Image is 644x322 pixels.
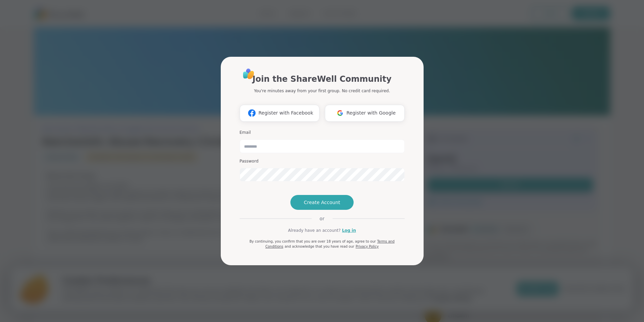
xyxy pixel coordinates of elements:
span: By continuing, you confirm that you are over 18 years of age, agree to our [249,240,376,243]
img: ShareWell Logomark [245,107,258,119]
span: Already have an account? [288,227,341,233]
span: Create Account [304,199,340,206]
button: Register with Google [325,105,405,122]
a: Log in [342,227,356,233]
img: ShareWell Logo [241,66,256,81]
h1: Join the ShareWell Community [253,73,391,85]
span: or [311,215,332,222]
span: and acknowledge that you have read our [285,245,354,248]
span: Register with Google [347,109,396,117]
button: Create Account [290,195,354,210]
img: ShareWell Logomark [334,107,347,119]
span: Register with Facebook [258,109,313,117]
p: You're minutes away from your first group. No credit card required. [254,88,390,94]
h3: Password [240,158,405,164]
button: Register with Facebook [240,105,319,122]
a: Privacy Policy [356,245,379,248]
h3: Email [240,130,405,135]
